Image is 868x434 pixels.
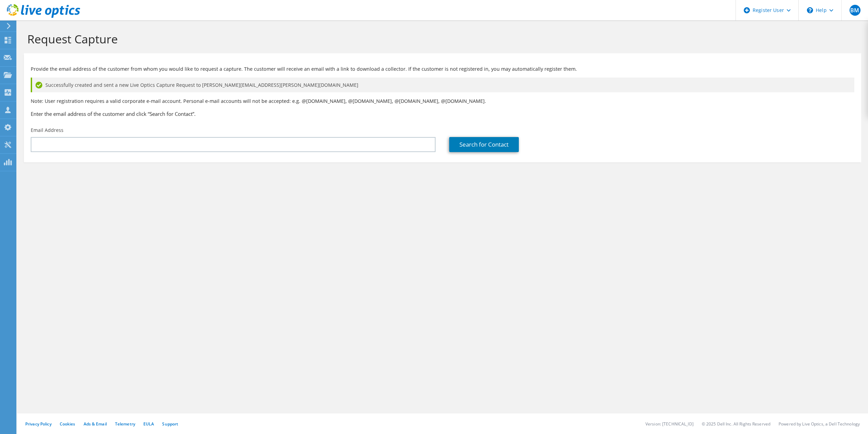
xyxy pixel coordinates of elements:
[45,81,358,89] span: Successfully created and sent a new Live Optics Capture Request to [PERSON_NAME][EMAIL_ADDRESS][P...
[27,32,854,46] h1: Request Capture
[25,421,52,427] a: Privacy Policy
[31,110,854,118] h3: Enter the email address of the customer and click “Search for Contact”.
[31,97,854,105] p: Note: User registration requires a valid corporate e-mail account. Personal e-mail accounts will ...
[115,421,135,427] a: Telemetry
[702,421,770,427] li: © 2025 Dell Inc. All Rights Reserved
[31,127,63,134] label: Email Address
[60,421,75,427] a: Cookies
[807,7,813,13] svg: \n
[850,5,860,16] span: BM
[645,421,694,427] li: Version: [TECHNICAL_ID]
[162,421,178,427] a: Support
[84,421,107,427] a: Ads & Email
[779,421,860,427] li: Powered by Live Optics, a Dell Technology
[449,137,519,152] a: Search for Contact
[143,421,154,427] a: EULA
[31,65,854,73] p: Provide the email address of the customer from whom you would like to request a capture. The cust...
